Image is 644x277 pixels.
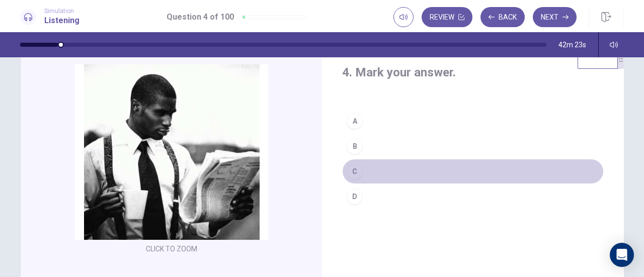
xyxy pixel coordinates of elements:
button: B [342,134,604,159]
span: Simulation [44,8,79,15]
div: B [347,138,363,154]
div: Open Intercom Messenger [610,243,634,267]
h1: Listening [44,15,79,27]
div: A [347,113,363,129]
button: C [342,159,604,184]
h1: Question 4 of 100 [167,11,234,23]
span: 42m 23s [558,41,586,49]
button: A [342,109,604,134]
div: D [347,189,363,205]
h4: 4. Mark your answer. [342,64,604,80]
button: Review [422,7,472,27]
button: D [342,184,604,209]
button: Next [533,7,577,27]
button: Back [480,7,525,27]
div: C [347,163,363,179]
